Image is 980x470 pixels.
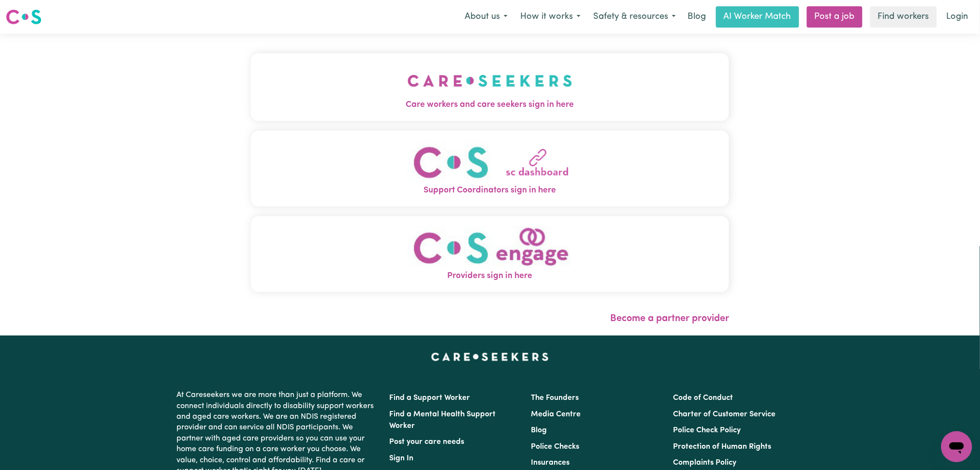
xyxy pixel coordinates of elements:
a: Become a partner provider [610,314,729,323]
button: Support Coordinators sign in here [251,131,730,206]
span: Support Coordinators sign in here [251,184,730,197]
a: Sign In [390,455,414,462]
button: Safety & resources [587,7,682,27]
iframe: Button to launch messaging window [941,431,972,462]
a: Protection of Human Rights [673,443,771,451]
span: Care workers and care seekers sign in here [251,99,730,111]
a: Careseekers logo [6,6,42,28]
span: Providers sign in here [251,270,730,282]
button: How it works [514,7,587,27]
a: Media Centre [531,411,581,418]
img: Careseekers logo [6,8,42,26]
a: Police Checks [531,443,580,451]
a: AI Worker Match [716,6,799,28]
button: About us [458,7,514,27]
a: Login [941,6,974,28]
a: Post a job [807,6,863,28]
a: Insurances [531,459,570,467]
a: Careseekers home page [431,353,549,361]
a: Charter of Customer Service [673,411,775,418]
a: Blog [531,426,547,434]
button: Care workers and care seekers sign in here [251,53,730,121]
a: Find a Mental Health Support Worker [390,411,496,430]
a: Police Check Policy [673,426,741,434]
a: Blog [682,6,712,28]
a: The Founders [531,394,579,402]
a: Code of Conduct [673,394,733,402]
a: Find workers [870,6,937,28]
a: Complaints Policy [673,459,736,467]
a: Find a Support Worker [390,394,470,402]
a: Post your care needs [390,438,465,446]
button: Providers sign in here [251,216,730,292]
